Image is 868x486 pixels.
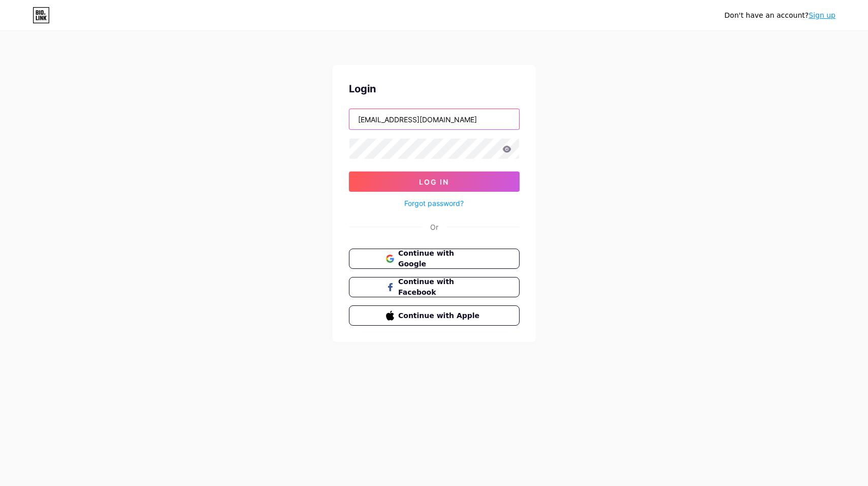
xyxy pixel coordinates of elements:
[349,171,520,192] button: Log In
[419,178,449,186] span: Log In
[404,198,464,209] a: Forgot password?
[349,305,520,326] button: Continue with Apple
[349,81,520,96] div: Login
[349,249,520,269] button: Continue with Google
[809,11,835,19] a: Sign up
[430,222,438,232] div: Or
[398,248,482,269] span: Continue with Google
[349,277,520,297] button: Continue with Facebook
[724,10,835,21] div: Don't have an account?
[398,276,482,298] span: Continue with Facebook
[349,109,519,129] input: Username
[398,310,482,321] span: Continue with Apple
